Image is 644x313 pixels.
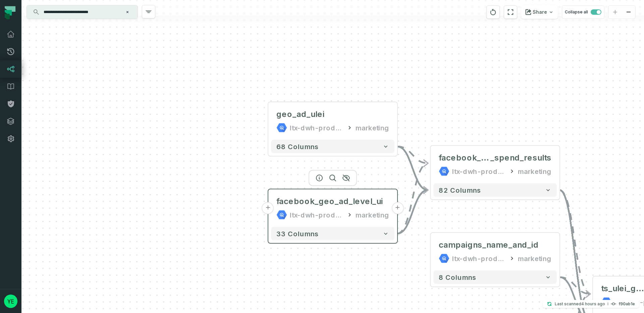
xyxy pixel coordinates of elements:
[555,301,605,307] p: Last scanned
[543,300,639,308] button: Last scanned[DATE] 5:59:59 AMf90ab1e
[276,230,319,238] span: 33 columns
[4,295,17,308] img: avatar of yedidya
[452,253,506,264] div: ltx-dwh-prod-processed
[439,273,476,281] span: 8 columns
[391,202,404,214] button: +
[397,163,428,234] g: Edge from ca9c6b6a1930c569306a8d2c4fa18fcd to 1a4e495bff92b513b88e2f19759791ae
[356,209,389,220] div: marketing
[439,240,539,250] div: campaigns_name_and_id
[276,196,383,207] div: facebook_geo_ad_level_ui
[452,166,506,177] div: ltx-dwh-prod-processed
[581,301,605,306] relative-time: Sep 17, 2025, 5:59 AM GMT+3
[276,142,319,150] span: 68 columns
[276,109,325,120] div: geo_ad_ulei
[562,5,604,19] button: Collapse all
[518,253,551,264] div: marketing
[521,5,558,19] button: Share
[439,186,481,194] span: 82 columns
[290,209,343,220] div: ltx-dwh-prod-processed
[290,122,343,133] div: ltx-dwh-prod-processed
[439,152,490,163] span: facebook_and_geo_ad_level
[439,152,551,163] div: facebook_and_geo_ad_level_spend_results
[622,6,635,19] button: zoom out
[397,146,428,163] g: Edge from 6185f288aa4792764eb840c91ae55158 to 1a4e495bff92b513b88e2f19759791ae
[559,277,590,294] g: Edge from f3bea2534ebc0ed6a39cddc7c8b10119 to b504f5ed5d4b5d7144700914a8a7206a
[397,146,428,190] g: Edge from 6185f288aa4792764eb840c91ae55158 to 1a4e495bff92b513b88e2f19759791ae
[262,202,274,214] button: +
[356,122,389,133] div: marketing
[619,302,635,306] h4: f90ab1e
[490,152,551,163] span: _spend_results
[559,190,590,294] g: Edge from 1a4e495bff92b513b88e2f19759791ae to b504f5ed5d4b5d7144700914a8a7206a
[124,9,131,15] button: Clear search query
[518,166,551,177] div: marketing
